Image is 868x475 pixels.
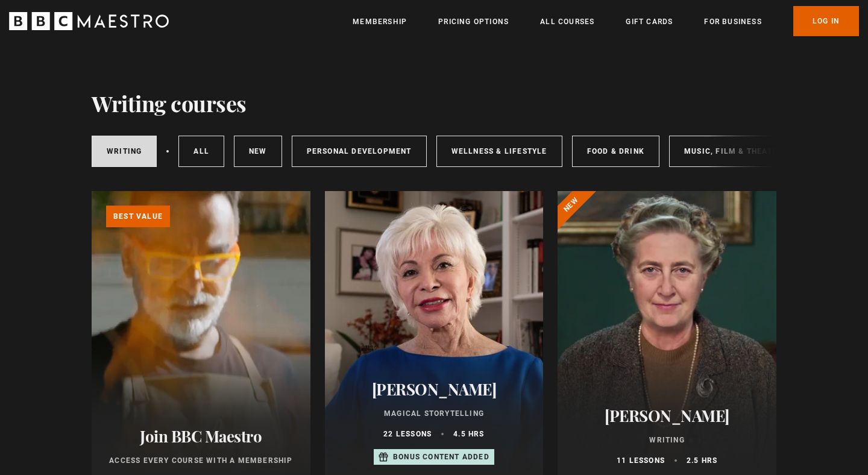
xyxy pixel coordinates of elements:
[353,16,407,28] a: Membership
[669,136,797,167] a: Music, Film & Theatre
[626,16,673,28] a: Gift Cards
[178,136,224,167] a: All
[793,6,859,36] a: Log In
[393,451,489,462] p: Bonus content added
[9,12,169,30] svg: BBC Maestro
[572,406,762,425] h2: [PERSON_NAME]
[572,435,762,445] p: Writing
[339,380,529,398] h2: [PERSON_NAME]
[438,16,509,28] a: Pricing Options
[92,90,247,116] h1: Writing courses
[353,6,859,36] nav: Primary
[106,206,170,227] p: Best value
[339,408,529,419] p: Magical Storytelling
[383,429,432,439] p: 22 lessons
[234,136,282,167] a: New
[617,455,665,466] p: 11 lessons
[92,136,157,167] a: Writing
[687,455,717,466] p: 2.5 hrs
[572,136,659,167] a: Food & Drink
[704,16,761,28] a: For business
[292,136,427,167] a: Personal Development
[453,429,484,439] p: 4.5 hrs
[540,16,594,28] a: All Courses
[436,136,562,167] a: Wellness & Lifestyle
